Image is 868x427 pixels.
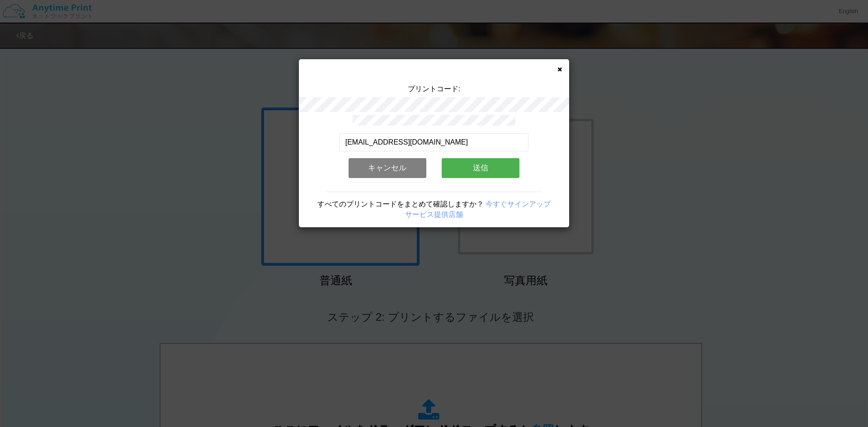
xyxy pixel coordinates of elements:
button: キャンセル [349,158,426,178]
span: プリントコード: [408,85,460,93]
button: 送信 [442,158,519,178]
a: 今すぐサインアップ [486,200,551,208]
input: メールアドレス [340,133,529,151]
span: すべてのプリントコードをまとめて確認しますか？ [317,200,484,208]
a: サービス提供店舗 [405,211,463,218]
